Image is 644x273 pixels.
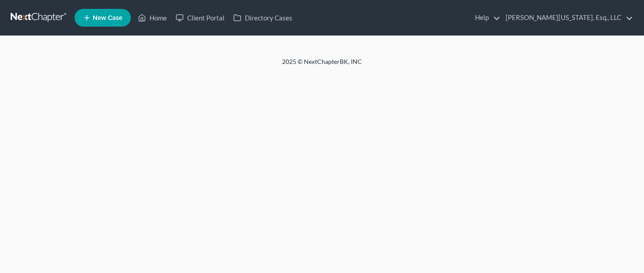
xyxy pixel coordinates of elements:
[171,10,229,26] a: Client Portal
[134,10,171,26] a: Home
[471,10,500,26] a: Help
[501,10,633,26] a: [PERSON_NAME][US_STATE], Esq., LLC
[69,57,575,73] div: 2025 © NextChapterBK, INC
[229,10,297,26] a: Directory Cases
[75,9,131,27] new-legal-case-button: New Case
